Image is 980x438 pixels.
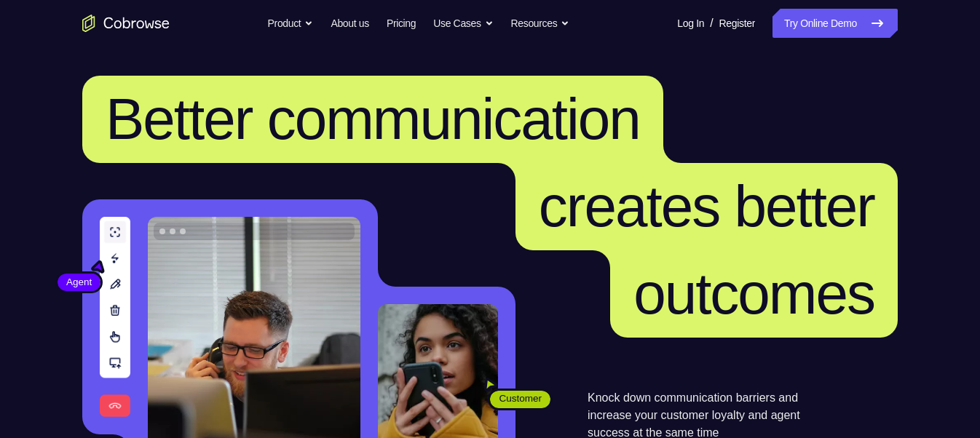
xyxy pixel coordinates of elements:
[710,15,713,32] span: /
[633,261,874,326] span: outcomes
[677,9,704,38] a: Log In
[331,9,368,38] a: About us
[719,9,755,38] a: Register
[82,15,170,32] a: Go to the home page
[106,87,640,151] span: Better communication
[511,9,570,38] button: Resources
[772,9,898,38] a: Try Online Demo
[268,9,314,38] button: Product
[433,9,493,38] button: Use Cases
[387,9,416,38] a: Pricing
[539,174,874,239] span: creates better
